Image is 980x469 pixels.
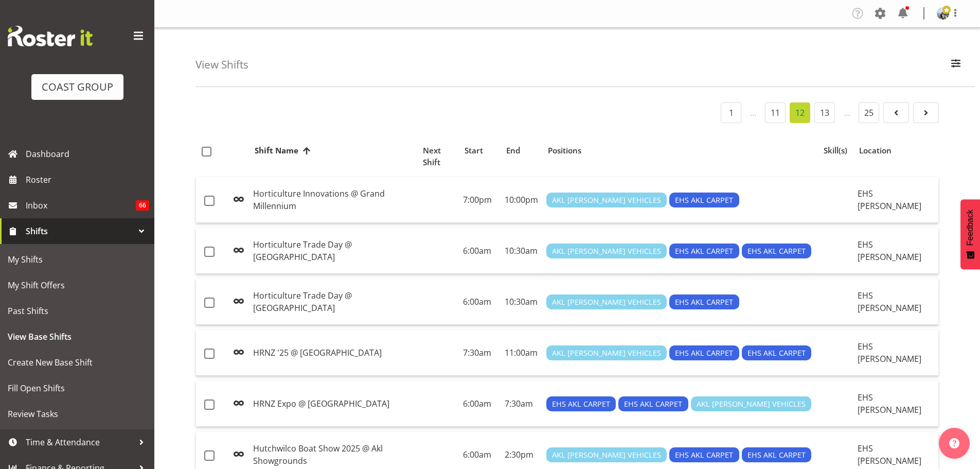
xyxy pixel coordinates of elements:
a: 13 [814,102,835,123]
span: EHS AKL CARPET [675,449,733,461]
td: 6:00am [459,279,501,325]
a: Fill Open Shifts [3,375,152,401]
h4: View Shifts [195,59,248,71]
span: EHS [PERSON_NAME] [858,392,921,415]
a: 1 [721,102,741,123]
td: 7:00pm [459,177,501,223]
td: HRNZ '25 @ [GEOGRAPHIC_DATA] [249,330,417,376]
button: Filter Employees [945,54,967,76]
span: AKL [PERSON_NAME] VEHICLES [552,297,661,308]
a: Review Tasks [3,401,152,427]
span: Location [859,145,892,157]
td: 7:30am [459,330,501,376]
span: EHS [PERSON_NAME] [858,239,921,263]
span: EHS AKL CARPET [747,246,806,257]
td: Horticulture Trade Day @ [GEOGRAPHIC_DATA] [249,228,417,274]
span: Time & Attendance [26,435,134,450]
span: Past Shifts [8,303,147,319]
span: Dashboard [26,146,149,162]
span: Review Tasks [8,406,147,422]
span: EHS AKL CARPET [675,246,733,257]
span: Shifts [26,223,134,239]
td: 7:30am [501,381,542,427]
a: Past Shifts [3,298,152,324]
span: AKL [PERSON_NAME] VEHICLES [552,195,661,206]
a: My Shift Offers [3,272,152,298]
span: Create New Base Shift [8,355,147,370]
a: 11 [765,102,786,123]
span: Roster [26,172,149,187]
span: Feedback [966,210,975,246]
img: brittany-taylorf7b938a58e78977fad4baecaf99ae47c.png [937,7,949,20]
span: EHS AKL CARPET [675,195,733,206]
span: EHS AKL CARPET [675,297,733,308]
span: Next Shift [423,145,453,168]
span: AKL [PERSON_NAME] VEHICLES [552,246,661,257]
span: AKL [PERSON_NAME] VEHICLES [552,449,661,461]
td: 6:00am [459,381,501,427]
span: EHS AKL CARPET [747,449,806,461]
span: View Base Shifts [8,329,147,344]
span: Skill(s) [824,145,847,157]
span: Start [465,145,483,157]
span: EHS [PERSON_NAME] [858,188,921,212]
a: My Shifts [3,247,152,272]
td: 10:00pm [501,177,542,223]
span: EHS AKL CARPET [747,348,806,359]
td: Horticulture Trade Day @ [GEOGRAPHIC_DATA] [249,279,417,325]
td: 10:30am [501,228,542,274]
img: help-xxl-2.png [949,438,959,448]
span: EHS AKL CARPET [552,398,610,410]
span: End [506,145,520,157]
span: AKL [PERSON_NAME] VEHICLES [552,348,661,359]
td: 6:00am [459,228,501,274]
a: View Base Shifts [3,324,152,350]
td: 11:00am [501,330,542,376]
span: EHS AKL CARPET [624,398,682,410]
span: EHS [PERSON_NAME] [858,341,921,364]
td: HRNZ Expo @ [GEOGRAPHIC_DATA] [249,381,417,427]
td: Horticulture Innovations @ Grand Millennium [249,177,417,223]
span: My Shift Offers [8,277,147,293]
span: 66 [136,200,149,211]
span: EHS [PERSON_NAME] [858,443,921,466]
span: EHS [PERSON_NAME] [858,290,921,314]
a: 25 [859,102,879,123]
td: 10:30am [501,279,542,325]
button: Feedback - Show survey [960,199,980,269]
span: Positions [548,145,581,157]
img: Rosterit website logo [8,26,93,46]
span: EHS AKL CARPET [675,348,733,359]
span: Shift Name [255,145,298,157]
a: Create New Base Shift [3,350,152,375]
div: COAST GROUP [42,79,113,95]
span: Fill Open Shifts [8,380,147,396]
span: My Shifts [8,252,147,267]
span: AKL [PERSON_NAME] VEHICLES [697,398,806,410]
span: Inbox [26,198,136,213]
